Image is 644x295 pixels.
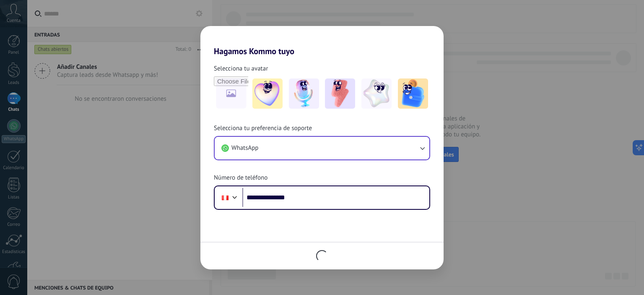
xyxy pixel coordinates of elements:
img: -1.jpeg [252,78,283,109]
span: WhatsApp [231,144,258,152]
div: Peru: + 51 [217,189,233,206]
h2: Hagamos Kommo tuyo [200,26,444,56]
button: WhatsApp [215,137,429,159]
img: -2.jpeg [289,78,319,109]
img: -4.jpeg [361,78,392,109]
img: -5.jpeg [398,78,428,109]
span: Selecciona tu avatar [214,65,268,73]
span: Número de teléfono [214,174,267,182]
img: -3.jpeg [325,78,355,109]
span: Selecciona tu preferencia de soporte [214,124,312,133]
